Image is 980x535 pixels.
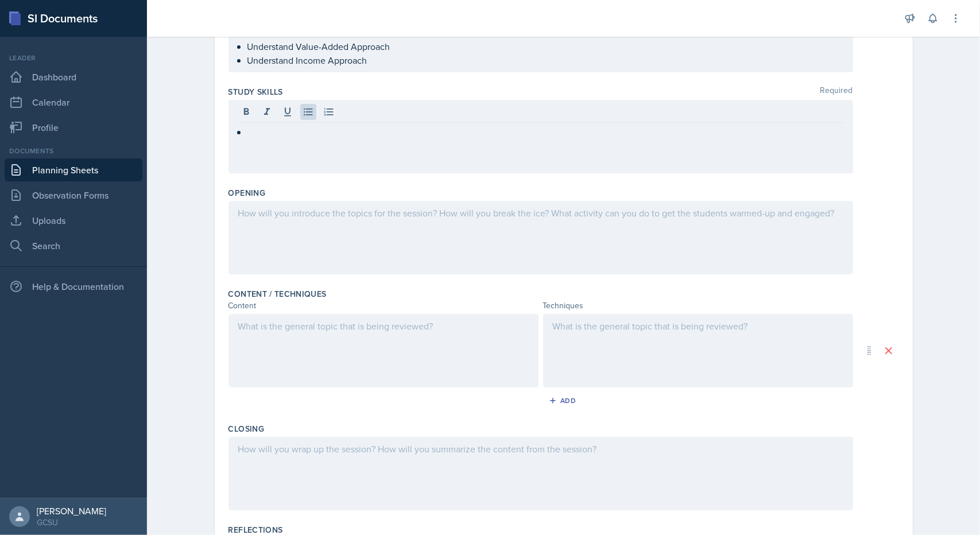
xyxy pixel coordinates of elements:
div: Help & Documentation [5,275,142,298]
a: Planning Sheets [5,158,142,181]
div: [PERSON_NAME] [37,505,106,517]
div: Documents [5,146,142,156]
span: Required [820,86,853,98]
a: Dashboard [5,65,142,88]
label: Opening [228,187,265,199]
div: Content [228,300,539,312]
a: Uploads [5,209,142,232]
label: Study Skills [228,86,283,98]
div: Techniques [543,300,853,312]
button: Add [545,392,582,409]
label: Closing [228,423,264,435]
label: Content / Techniques [228,288,327,300]
p: Understand Income Approach [247,53,843,67]
div: Add [551,396,576,405]
a: Search [5,234,142,257]
a: Profile [5,116,142,139]
a: Observation Forms [5,184,142,207]
a: Calendar [5,91,142,114]
div: Leader [5,53,142,63]
p: Understand Value-Added Approach [247,40,843,53]
div: GCSU [37,517,106,528]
